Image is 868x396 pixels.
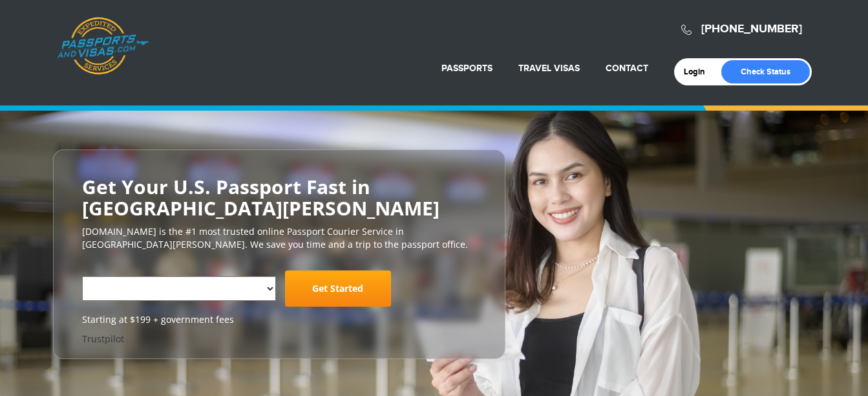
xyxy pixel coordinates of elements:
a: Check Status [721,60,810,83]
h2: Get Your U.S. Passport Fast in [GEOGRAPHIC_DATA][PERSON_NAME] [82,176,476,219]
a: Get Started [285,270,391,307]
p: [DOMAIN_NAME] is the #1 most trusted online Passport Courier Service in [GEOGRAPHIC_DATA][PERSON_... [82,225,476,251]
a: Travel Visas [518,63,580,74]
span: Starting at $199 + government fees [82,313,476,326]
a: [PHONE_NUMBER] [701,22,802,36]
a: Passports & [DOMAIN_NAME] [57,17,149,75]
a: Contact [606,63,648,74]
a: Trustpilot [82,333,124,345]
a: Login [684,67,714,77]
a: Passports [441,63,492,74]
